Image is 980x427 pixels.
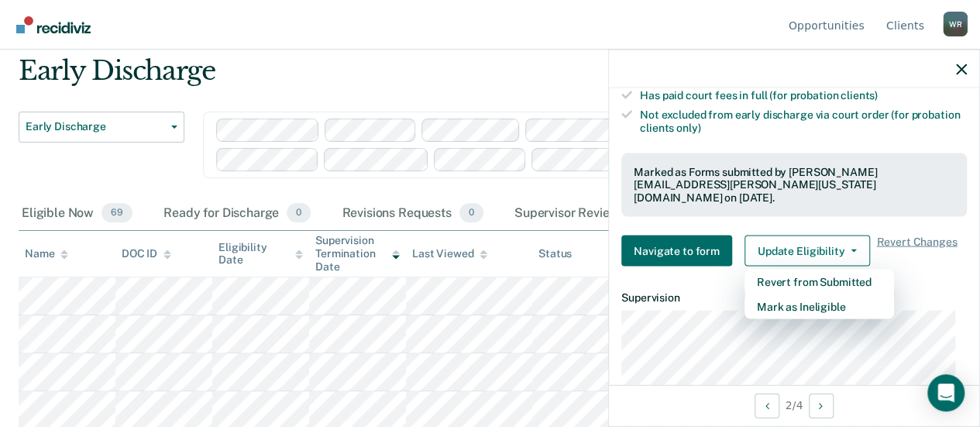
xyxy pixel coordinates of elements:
div: Name [25,247,68,260]
button: Next Opportunity [809,393,834,418]
div: Last Viewed [412,247,487,260]
div: Eligibility Date [218,241,303,267]
div: Status [538,247,572,260]
div: Early Discharge [19,55,901,99]
div: Supervision Termination Date [315,234,400,273]
button: Mark as Ineligible [744,294,894,319]
span: 0 [459,203,483,223]
button: Update Eligibility [744,235,870,266]
div: Revisions Requests [339,197,486,231]
div: Has paid court fees in full (for probation [640,89,967,102]
span: Revert Changes [876,235,957,266]
span: 69 [101,203,132,223]
button: Revert from Submitted [744,269,894,294]
div: Open Intercom Messenger [927,374,965,412]
button: Navigate to form [621,235,732,266]
span: clients) [841,89,878,102]
div: DOC ID [122,247,171,260]
div: Supervisor Review [511,197,655,231]
span: 0 [287,203,311,223]
a: Navigate to form link [621,235,738,266]
div: W R [943,12,968,36]
button: Previous Opportunity [755,393,779,418]
div: Marked as Forms submitted by [PERSON_NAME][EMAIL_ADDRESS][PERSON_NAME][US_STATE][DOMAIN_NAME] on ... [634,165,954,204]
div: Eligible Now [19,197,136,231]
div: Ready for Discharge [160,197,314,231]
img: Recidiviz [16,16,91,33]
button: Profile dropdown button [943,12,968,36]
span: only) [676,121,700,133]
span: Early Discharge [26,120,165,133]
div: Not excluded from early discharge via court order (for probation clients [640,108,967,135]
dt: Supervision [621,291,967,304]
div: 2 / 4 [609,384,979,425]
div: Dropdown Menu [744,269,894,319]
